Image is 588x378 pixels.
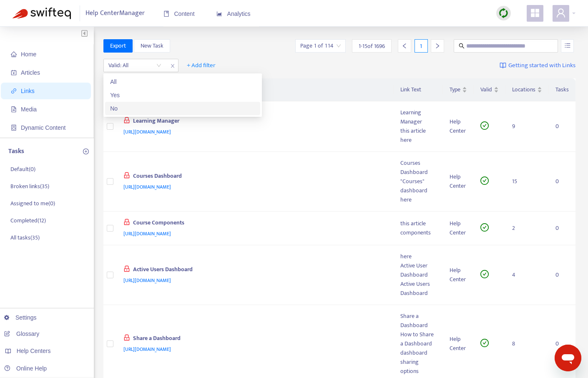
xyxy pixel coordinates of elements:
[480,339,489,347] span: check-circle
[110,104,255,113] div: No
[21,69,40,76] span: Articles
[450,85,460,94] span: Type
[400,330,436,348] div: How to Share a Dashboard
[480,270,489,278] span: check-circle
[505,78,549,101] th: Locations
[400,126,436,136] div: this article
[549,212,575,245] td: 0
[163,10,195,17] span: Content
[474,78,505,101] th: Valid
[11,51,17,57] span: home
[85,5,145,21] span: Help Center Manager
[480,85,492,94] span: Valid
[10,216,46,225] p: Completed ( 12 )
[450,117,467,136] div: Help Center
[450,266,467,284] div: Help Center
[10,182,49,191] p: Broken links ( 35 )
[123,172,130,179] span: lock
[110,41,126,50] span: Export
[400,136,436,145] div: here
[11,88,17,94] span: link
[450,219,467,237] div: Help Center
[505,245,549,305] td: 4
[549,101,575,152] td: 0
[216,10,251,17] span: Analytics
[167,61,178,71] span: close
[123,276,171,285] span: [URL][DOMAIN_NAME]
[556,8,566,18] span: user
[400,219,436,228] div: this article
[103,39,133,53] button: Export
[21,124,65,131] span: Dynamic Content
[110,77,255,86] div: All
[400,280,436,298] div: Active Users Dashboard
[435,43,440,49] span: right
[505,101,549,152] td: 9
[505,212,549,245] td: 2
[480,121,489,130] span: check-circle
[105,75,260,88] div: All
[555,345,581,371] iframe: Button to launch messaging window
[512,85,535,94] span: Locations
[500,62,506,69] img: image-link
[123,229,171,238] span: [URL][DOMAIN_NAME]
[549,152,575,212] td: 0
[187,60,216,71] span: + Add filter
[123,183,171,191] span: [URL][DOMAIN_NAME]
[123,116,384,127] div: Learning Manager
[480,176,489,185] span: check-circle
[508,61,575,71] span: Getting started with Links
[216,11,222,17] span: area-chart
[134,39,170,53] button: New Task
[400,195,436,204] div: here
[11,125,17,131] span: container
[123,334,384,345] div: Share a Dashboard
[11,106,17,112] span: file-image
[17,348,51,354] span: Help Centers
[123,345,171,353] span: [URL][DOMAIN_NAME]
[459,43,465,49] span: search
[561,39,574,53] button: unordered-list
[480,223,489,232] span: check-circle
[4,330,39,337] a: Glossary
[400,108,436,126] div: Learning Manager
[400,312,436,330] div: Share a Dashboard
[400,159,436,177] div: Courses Dashboard
[123,171,384,182] div: Courses Dashboard
[394,78,443,101] th: Link Text
[402,43,407,49] span: left
[105,88,260,102] div: Yes
[549,78,575,101] th: Tasks
[450,172,467,191] div: Help Center
[400,348,436,376] div: dashboard sharing options
[359,42,385,50] span: 1 - 15 of 1696
[110,91,255,100] div: Yes
[4,314,37,321] a: Settings
[400,261,436,280] div: Active User Dashboard
[400,177,436,195] div: "Courses" dashboard
[400,252,436,261] div: here
[123,117,130,123] span: lock
[443,78,474,101] th: Type
[123,334,130,341] span: lock
[500,59,575,72] a: Getting started with Links
[11,70,17,76] span: account-book
[10,165,35,174] p: Default ( 0 )
[565,43,570,48] span: unordered-list
[163,11,169,17] span: book
[400,228,436,237] div: components
[123,219,130,225] span: lock
[8,146,24,156] p: Tasks
[530,8,540,18] span: appstore
[181,59,222,72] button: + Add filter
[21,106,37,113] span: Media
[549,245,575,305] td: 0
[13,8,71,19] img: Swifteq
[83,149,89,154] span: plus-circle
[123,265,384,276] div: Active Users Dashboard
[21,51,36,58] span: Home
[105,102,260,115] div: No
[123,128,171,136] span: [URL][DOMAIN_NAME]
[415,39,428,53] div: 1
[123,218,384,229] div: Course Components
